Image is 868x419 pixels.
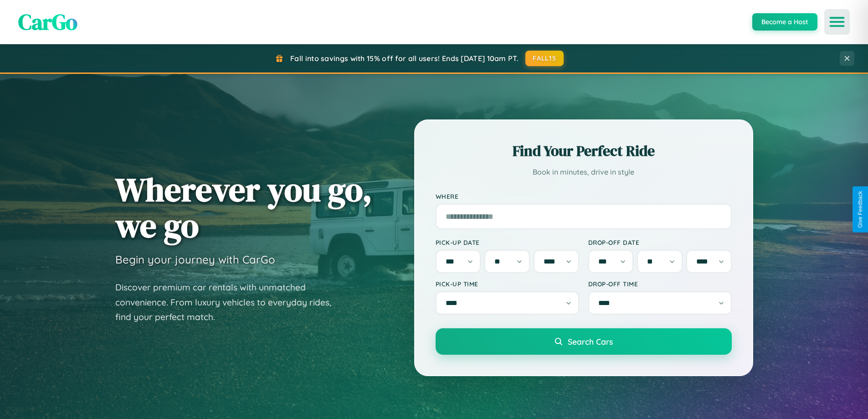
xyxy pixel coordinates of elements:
[18,7,77,37] span: CarGo
[824,9,850,35] button: Open menu
[436,280,579,288] label: Pick-up Time
[290,54,519,63] span: Fall into savings with 15% off for all users! Ends [DATE] 10am PT.
[752,13,817,31] button: Become a Host
[568,336,613,347] span: Search Cars
[436,192,732,200] label: Where
[436,141,732,161] h2: Find Your Perfect Ride
[115,171,372,243] h1: Wherever you go, we go
[436,166,732,179] p: Book in minutes, drive in style
[115,253,275,266] h3: Begin your journey with CarGo
[525,51,564,66] button: FALL15
[436,238,579,246] label: Pick-up Date
[588,238,732,246] label: Drop-off Date
[857,191,863,228] div: Give Feedback
[436,328,732,355] button: Search Cars
[115,280,343,325] p: Discover premium car rentals with unmatched convenience. From luxury vehicles to everyday rides, ...
[588,280,732,288] label: Drop-off Time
